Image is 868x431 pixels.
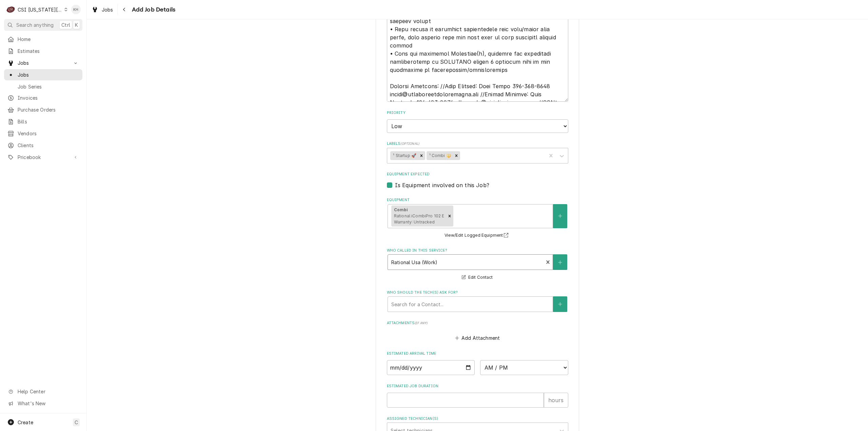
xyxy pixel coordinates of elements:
[387,290,568,295] label: Who should the tech(s) ask for?
[6,5,16,14] div: CSI Kansas City's Avatar
[387,248,568,253] label: Who called in this service?
[18,6,62,13] div: CSI [US_STATE][GEOGRAPHIC_DATA]
[18,59,69,66] span: Jobs
[18,83,79,90] span: Job Series
[4,116,82,127] a: Bills
[18,118,79,125] span: Bills
[18,36,79,43] span: Home
[4,45,82,57] a: Estimates
[395,181,489,189] label: Is Equipment involved on this Job?
[553,254,567,270] button: Create New Contact
[387,384,568,408] div: Estimated Job Duration
[453,151,460,160] div: Remove ¹ Combi 🔱
[102,6,113,13] span: Jobs
[418,151,425,160] div: Remove ¹ Startup 🚀
[390,151,418,160] div: ¹ Startup 🚀
[394,213,445,224] span: Rational iCombiPro 102 E Warranty: Untracked
[75,21,78,28] span: K
[387,360,475,375] input: Date
[18,154,69,161] span: Pricebook
[130,5,175,14] span: Add Job Details
[387,351,568,375] div: Estimated Arrival Time
[387,110,568,116] label: Priority
[4,152,82,163] a: Go to Pricebook
[71,5,81,14] div: KH
[387,384,568,389] label: Estimated Job Duration
[558,260,562,265] svg: Create New Contact
[387,320,568,326] label: Attachments
[558,302,562,307] svg: Create New Contact
[394,207,408,212] strong: Combi
[387,351,568,356] label: Estimated Arrival Time
[18,106,79,113] span: Purchase Orders
[387,172,568,189] div: Equipment Expected
[4,69,82,80] a: Jobs
[18,94,79,101] span: Invoices
[461,273,494,282] button: Edit Contact
[387,141,568,146] label: Labels
[387,416,568,422] label: Assigned Technician(s)
[387,290,568,312] div: Who should the tech(s) ask for?
[400,142,419,145] span: ( optional )
[119,4,130,15] button: Navigate back
[387,320,568,343] div: Attachments
[427,151,453,160] div: ¹ Combi 🔱
[553,296,567,312] button: Create New Contact
[4,92,82,103] a: Invoices
[61,21,70,28] span: Ctrl
[4,81,82,92] a: Job Series
[446,205,453,227] div: Remove [object Object]
[415,321,428,325] span: ( if any )
[4,19,82,31] button: Search anythingCtrlK
[480,360,568,375] select: Time Select
[6,5,16,14] div: C
[4,140,82,151] a: Clients
[387,197,568,239] div: Equipment
[4,34,82,45] a: Home
[387,248,568,281] div: Who called in this service?
[553,204,567,228] button: Create New Equipment
[4,57,82,68] a: Go to Jobs
[18,130,79,137] span: Vendors
[544,393,568,408] div: hours
[89,4,116,15] a: Jobs
[4,104,82,115] a: Purchase Orders
[454,333,501,342] button: Add Attachment
[387,197,568,203] label: Equipment
[75,419,78,426] span: C
[18,142,79,149] span: Clients
[71,5,81,14] div: Kelsey Hetlage's Avatar
[18,400,78,407] span: What's New
[558,214,562,218] svg: Create New Equipment
[18,47,79,55] span: Estimates
[18,388,78,395] span: Help Center
[4,386,82,397] a: Go to Help Center
[4,398,82,409] a: Go to What's New
[16,21,54,28] span: Search anything
[387,110,568,133] div: Priority
[387,141,568,163] div: Labels
[18,71,79,78] span: Jobs
[4,128,82,139] a: Vendors
[18,419,33,425] span: Create
[387,172,568,177] label: Equipment Expected
[443,231,511,240] button: View/Edit Logged Equipment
